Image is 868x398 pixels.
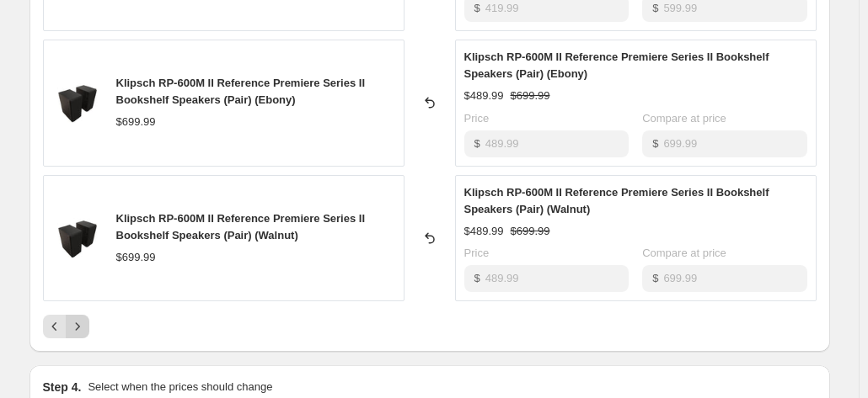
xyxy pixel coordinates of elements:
strike: $699.99 [511,88,550,104]
span: Compare at price [642,112,726,125]
span: Klipsch RP-600M II Reference Premiere Series II Bookshelf Speakers (Pair) (Walnut) [464,186,769,215]
span: $ [652,272,658,284]
img: AmazonReady-RP-600M-II-Black-PairHero-GrilleOn_80x.jpg [52,77,103,128]
span: $ [474,2,480,14]
span: Compare at price [642,247,726,259]
span: Price [464,112,490,125]
h2: Step 4. [43,379,82,395]
p: Select when the prices should change [88,379,272,395]
span: Klipsch RP-600M II Reference Premiere Series II Bookshelf Speakers (Pair) (Ebony) [464,50,769,80]
span: $ [652,2,658,14]
span: $ [652,137,658,150]
span: Klipsch RP-600M II Reference Premiere Series II Bookshelf Speakers (Pair) (Ebony) [116,77,366,106]
nav: Pagination [43,315,89,338]
span: $ [474,272,480,284]
span: Klipsch RP-600M II Reference Premiere Series II Bookshelf Speakers (Pair) (Walnut) [116,212,366,241]
div: $699.99 [116,249,156,266]
strike: $699.99 [511,223,550,240]
div: $489.99 [464,88,504,104]
button: Next [66,315,89,338]
button: Previous [43,315,67,338]
div: $489.99 [464,223,504,240]
img: AmazonReady-RP-600M-II-Black-PairHero-GrilleOn_80x.jpg [52,213,103,263]
div: $699.99 [116,114,156,130]
span: Price [464,247,490,259]
span: $ [474,137,480,150]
